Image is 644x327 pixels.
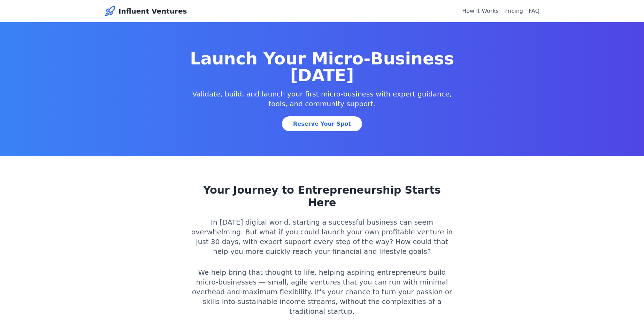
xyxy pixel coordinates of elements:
[188,184,456,209] h2: Your Journey to Entrepreneurship Starts Here
[282,116,362,131] a: Reserve Your Spot
[118,6,187,16] span: Influent Ventures
[188,89,456,109] p: Validate, build, and launch your first micro-business with expert guidance, tools, and community ...
[188,50,456,84] h1: Launch Your Micro-Business [DATE]
[188,217,456,256] p: In [DATE] digital world, starting a successful business can seem overwhelming. But what if you co...
[504,8,523,14] a: Pricing
[188,267,456,316] p: We help bring that thought to life, helping aspiring entrepreneurs build micro-businesses — small...
[529,8,539,14] a: FAQ
[462,8,499,14] a: How It Works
